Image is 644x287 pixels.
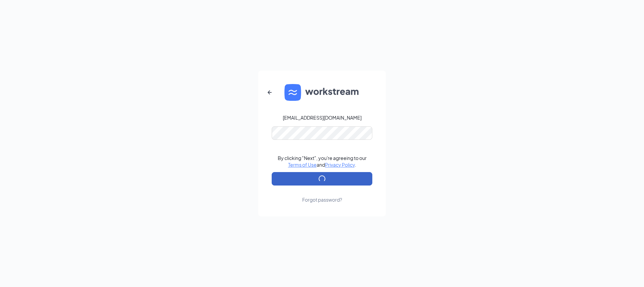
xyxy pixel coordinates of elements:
svg: ArrowLeftNew [266,88,274,96]
a: Terms of Use [288,162,317,168]
img: WS logo and Workstream text [284,84,360,101]
a: Privacy Policy [325,162,355,168]
a: Forgot password? [302,186,342,203]
div: By clicking "Next", you're agreeing to our and . [278,155,367,168]
button: ArrowLeftNew [262,84,278,100]
div: [EMAIL_ADDRESS][DOMAIN_NAME] [283,114,362,121]
div: Forgot password? [302,196,342,203]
